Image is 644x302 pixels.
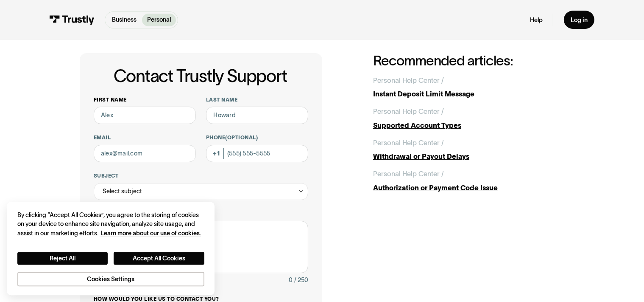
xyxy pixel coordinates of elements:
div: Instant Deposit Limit Message [373,89,564,99]
a: Business [107,14,142,26]
div: Select subject [94,183,308,200]
h2: Recommended articles: [373,53,564,68]
aside: Language selected: English (United States) [8,288,51,299]
a: Personal Help Center /Supported Account Types [373,106,564,130]
h1: Contact Trustly Support [92,67,308,86]
button: Cookies Settings [17,272,204,287]
div: By clicking “Accept All Cookies”, you agree to the storing of cookies on your device to enhance s... [17,211,204,238]
div: Log in [571,16,588,24]
button: Accept All Cookies [114,252,204,265]
div: Personal Help Center / [373,75,444,86]
div: Cookie banner [7,202,215,295]
div: Select subject [103,186,142,197]
div: Personal Help Center / [373,169,444,179]
label: Subject [94,172,308,179]
button: Reject All [17,252,108,265]
div: Withdrawal or Payout Delays [373,151,564,162]
div: Authorization or Payment Code Issue [373,183,564,193]
input: Howard [206,107,308,124]
a: Personal Help Center /Authorization or Payment Code Issue [373,169,564,193]
input: alex@mail.com [94,145,196,162]
a: Personal Help Center /Instant Deposit Limit Message [373,75,564,99]
label: First name [94,96,196,103]
a: Help [530,16,543,24]
p: Personal [147,15,171,24]
a: Personal Help Center /Withdrawal or Payout Delays [373,138,564,162]
div: 0 [289,275,293,285]
div: Personal Help Center / [373,106,444,117]
input: (555) 555-5555 [206,145,308,162]
input: Alex [94,107,196,124]
label: Phone [206,134,308,141]
a: Personal [142,14,176,26]
p: Business [112,15,137,24]
img: Trustly Logo [50,15,95,25]
div: Supported Account Types [373,120,564,131]
label: Email [94,134,196,141]
div: Personal Help Center / [373,138,444,148]
a: More information about your privacy, opens in a new tab [100,230,201,237]
div: Privacy [17,211,204,286]
span: (Optional) [225,135,258,140]
a: Log in [564,11,595,29]
ul: Language list [17,289,51,299]
label: Last name [206,96,308,103]
div: / 250 [294,275,308,285]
